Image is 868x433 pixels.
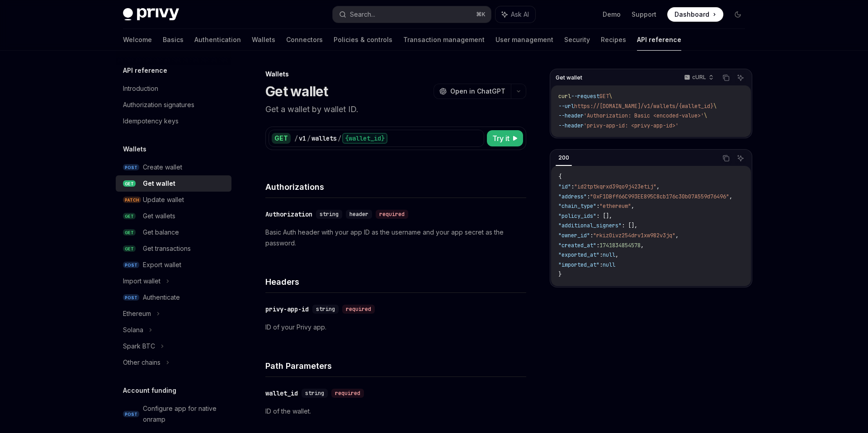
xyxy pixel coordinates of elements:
div: 200 [556,152,572,163]
div: Get transactions [143,243,191,254]
div: GET [272,133,291,144]
span: \ [713,103,717,110]
a: Dashboard [667,7,723,22]
span: : [], [622,222,637,229]
span: "owner_id" [558,232,590,239]
div: / [294,134,298,143]
a: Idempotency keys [116,113,231,129]
div: Get wallet [143,178,175,189]
a: Recipes [601,29,626,51]
span: , [656,183,660,190]
a: API reference [637,29,681,51]
span: "ethereum" [599,202,631,210]
button: Copy the contents from the code block [720,152,732,164]
span: POST [123,294,139,301]
button: Ask AI [735,152,746,164]
span: : [596,202,599,210]
div: v1 [299,134,306,143]
span: GET [123,180,136,187]
div: Update wallet [143,194,184,205]
div: wallet_id [265,389,298,398]
div: Ethereum [123,308,151,319]
a: GETGet transactions [116,240,231,257]
span: : [587,193,590,200]
div: required [376,210,408,219]
p: ID of the wallet. [265,406,526,417]
div: Create wallet [143,162,182,173]
span: GET [123,229,136,236]
span: "imported_at" [558,261,599,268]
div: Wallets [265,70,526,79]
span: Ask AI [511,10,529,19]
span: string [316,306,335,313]
div: Export wallet [143,259,181,270]
span: } [558,271,561,278]
div: required [342,305,375,314]
a: Demo [603,10,621,19]
div: / [338,134,341,143]
div: required [331,389,364,398]
span: \ [609,93,612,100]
div: Search... [350,9,375,20]
h1: Get wallet [265,83,328,99]
span: GET [123,213,136,220]
a: Support [632,10,656,19]
span: https://[DOMAIN_NAME]/v1/wallets/{wallet_id} [574,103,713,110]
span: string [320,211,339,218]
button: cURL [679,70,717,85]
span: POST [123,411,139,418]
span: : [599,251,603,259]
div: Configure app for native onramp [143,403,226,425]
button: Copy the contents from the code block [720,72,732,84]
button: Ask AI [735,72,746,84]
a: POSTExport wallet [116,257,231,273]
span: , [615,251,618,259]
span: GET [123,245,136,252]
span: "0xF1DBff66C993EE895C8cb176c30b07A559d76496" [590,193,729,200]
span: Open in ChatGPT [450,87,505,96]
span: --header [558,122,584,129]
p: Basic Auth header with your app ID as the username and your app secret as the password. [265,227,526,249]
a: User management [495,29,553,51]
div: Import wallet [123,276,160,287]
span: "id2tptkqrxd39qo9j423etij" [574,183,656,190]
p: ID of your Privy app. [265,322,526,333]
div: Get wallets [143,211,175,221]
a: GETGet wallets [116,208,231,224]
span: : [599,261,603,268]
a: Policies & controls [334,29,392,51]
span: , [675,232,679,239]
span: : [], [596,212,612,220]
button: Search...⌘K [333,6,491,23]
div: Other chains [123,357,160,368]
span: : [596,242,599,249]
span: --url [558,103,574,110]
a: PATCHUpdate wallet [116,192,231,208]
span: Dashboard [675,10,709,19]
span: --request [571,93,599,100]
span: : [571,183,574,190]
a: Basics [163,29,184,51]
span: Try it [492,133,509,144]
span: null [603,261,615,268]
h4: Path Parameters [265,360,526,372]
div: Spark BTC [123,341,155,352]
a: POSTAuthenticate [116,289,231,306]
span: , [631,202,634,210]
a: Security [564,29,590,51]
span: GET [599,93,609,100]
button: Ask AI [495,6,535,23]
a: Introduction [116,80,231,97]
span: curl [558,93,571,100]
a: POSTConfigure app for native onramp [116,400,231,428]
button: Try it [487,130,523,146]
div: Authenticate [143,292,180,303]
div: privy-app-id [265,305,309,314]
span: : [590,232,593,239]
span: header [349,211,368,218]
a: Connectors [286,29,323,51]
h5: Wallets [123,144,146,155]
span: { [558,173,561,180]
span: null [603,251,615,259]
a: Wallets [252,29,275,51]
